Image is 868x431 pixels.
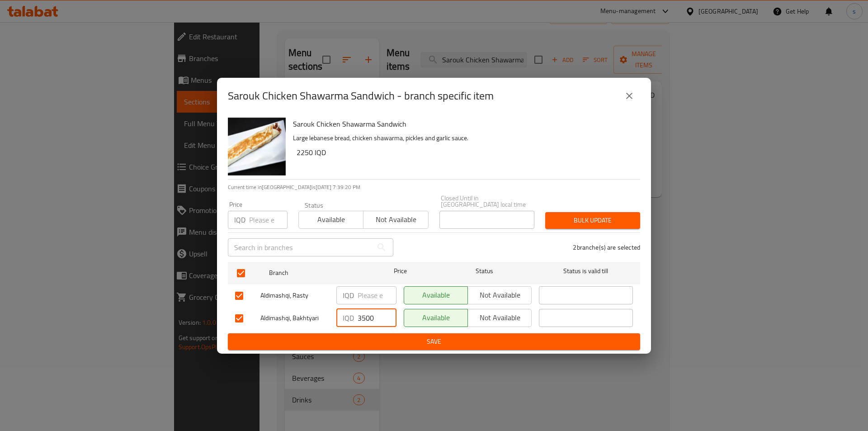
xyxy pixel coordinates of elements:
span: Available [302,213,360,226]
span: Bulk update [552,215,633,226]
button: Available [404,286,468,304]
span: Not available [472,289,528,302]
span: Price [370,265,430,277]
h6: Sarouk Chicken Shawarma Sandwich [293,118,633,130]
button: close [618,85,640,107]
input: Please enter price [249,211,288,229]
p: Large lebanese bread, chicken shawarma, pickles and garlic sauce. [293,133,633,144]
button: Bulk update [545,212,640,229]
button: Available [404,309,468,327]
input: Search in branches [228,238,373,256]
p: IQD [234,214,245,225]
p: IQD [343,290,354,301]
button: Not available [467,286,532,304]
span: Not available [472,311,528,324]
span: Not available [367,213,425,226]
img: Sarouk Chicken Shawarma Sandwich [228,118,286,175]
p: 2 branche(s) are selected [573,243,640,252]
span: Branch [269,267,363,279]
input: Please enter price [358,309,396,327]
span: Save [235,336,633,347]
span: Status [438,265,532,277]
h2: Sarouk Chicken Shawarma Sandwich - branch specific item [228,89,494,103]
button: Save [228,333,640,350]
p: Current time in [GEOGRAPHIC_DATA] is [DATE] 7:39:20 PM [228,183,640,191]
span: Aldimashqi, Rasty [260,290,329,301]
span: Status is valid till [539,265,633,277]
button: Not available [467,309,532,327]
input: Please enter price [358,286,396,304]
p: IQD [343,313,354,323]
span: Aldimashqi, Bakhtyari [260,313,329,324]
h6: 2250 IQD [297,146,633,159]
span: Available [408,311,464,324]
button: Available [298,211,363,229]
button: Not available [363,211,428,229]
span: Available [408,289,464,302]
